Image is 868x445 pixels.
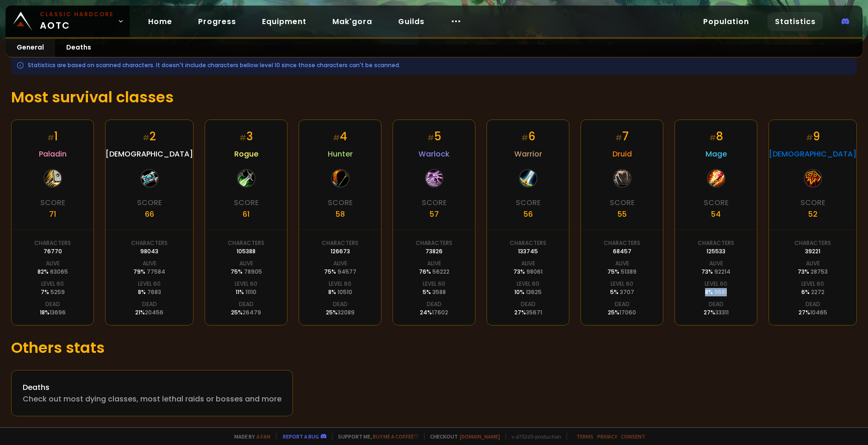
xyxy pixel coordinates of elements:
[521,300,536,308] div: Dead
[769,148,856,160] span: [DEMOGRAPHIC_DATA]
[612,148,632,160] span: Druid
[333,259,347,268] div: Alive
[619,308,636,316] span: 17060
[391,12,432,31] a: Guilds
[231,268,262,276] div: 75 %
[11,370,293,416] a: DeathsCheck out most dying classes, most lethal raids or bosses and more
[138,280,161,288] div: Level 60
[701,268,731,276] div: 73 %
[6,39,55,57] a: General
[49,208,56,220] div: 71
[432,288,446,296] span: 3588
[41,280,64,288] div: Level 60
[23,382,281,393] div: Deaths
[806,132,813,143] small: #
[239,259,253,268] div: Alive
[55,39,102,57] a: Deaths
[337,288,352,296] span: 10510
[460,433,500,440] a: [DOMAIN_NAME]
[611,280,633,288] div: Level 60
[506,433,561,440] span: v. d752d5 - production
[46,259,60,268] div: Alive
[768,12,823,31] a: Statistics
[234,148,258,160] span: Rogue
[704,308,729,317] div: 27 %
[610,197,635,208] div: Score
[229,433,270,440] span: Made by
[337,308,355,316] span: 32089
[328,288,352,296] div: 8 %
[806,300,820,308] div: Dead
[283,433,319,440] a: Report a bug
[243,208,250,220] div: 61
[333,132,340,143] small: #
[191,12,244,31] a: Progress
[423,288,446,296] div: 5 %
[526,288,542,296] span: 13625
[244,268,262,276] span: 78905
[427,132,434,143] small: #
[243,308,261,316] span: 26479
[147,268,165,276] span: 77584
[133,268,165,276] div: 79 %
[808,208,818,220] div: 52
[615,300,630,308] div: Dead
[521,132,528,143] small: #
[329,280,351,288] div: Level 60
[47,128,58,144] div: 1
[137,197,162,208] div: Score
[6,6,130,37] a: Classic HardcoreAOTC
[11,56,857,75] div: Statistics are based on scanned characters. It doesn't include characters bellow level 10 since t...
[140,247,158,256] div: 98043
[40,197,65,208] div: Score
[143,132,150,143] small: #
[510,239,546,247] div: Characters
[704,197,729,208] div: Score
[239,300,254,308] div: Dead
[40,10,114,32] span: AOTC
[422,197,447,208] div: Score
[143,128,156,144] div: 2
[23,393,281,405] div: Check out most dying classes, most lethal raids or bosses and more
[430,208,439,220] div: 57
[432,308,448,316] span: 17602
[47,132,54,143] small: #
[245,288,256,296] span: 11110
[608,308,636,317] div: 25 %
[332,433,418,440] span: Support me,
[228,239,264,247] div: Characters
[620,288,634,296] span: 3707
[514,308,542,317] div: 27 %
[432,268,450,276] span: 56222
[615,128,629,144] div: 7
[696,12,756,31] a: Population
[418,148,450,160] span: Warlock
[50,268,68,276] span: 63065
[419,268,450,276] div: 76 %
[106,148,193,160] span: [DEMOGRAPHIC_DATA]
[516,197,541,208] div: Score
[239,128,253,144] div: 3
[328,197,353,208] div: Score
[50,308,66,316] span: 13696
[800,197,825,208] div: Score
[709,132,716,143] small: #
[604,239,640,247] div: Characters
[607,268,637,276] div: 75 %
[526,308,542,316] span: 35671
[425,247,443,256] div: 73826
[44,247,62,256] div: 76770
[40,308,66,317] div: 18 %
[711,208,721,220] div: 54
[333,300,348,308] div: Dead
[423,280,445,288] div: Level 60
[705,280,727,288] div: Level 60
[709,300,724,308] div: Dead
[239,132,246,143] small: #
[811,268,828,276] span: 28753
[597,433,617,440] a: Privacy
[141,12,180,31] a: Home
[324,268,356,276] div: 75 %
[801,280,824,288] div: Level 60
[337,268,356,276] span: 94577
